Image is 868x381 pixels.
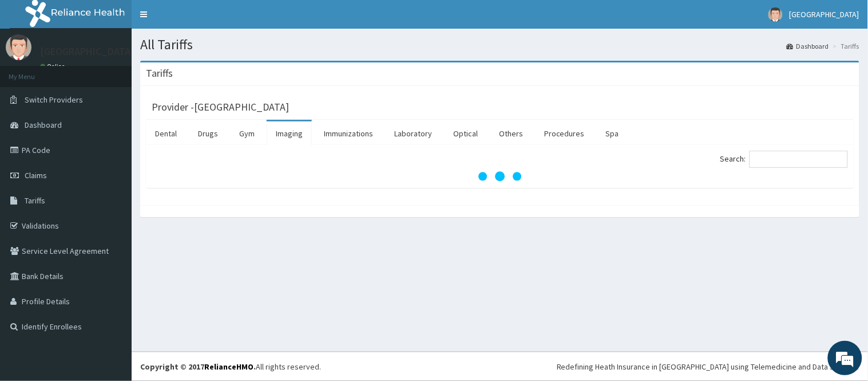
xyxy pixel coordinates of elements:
img: User Image [6,34,31,60]
h3: Tariffs [146,68,173,78]
div: Chat with us now [60,64,192,79]
img: User Image [768,7,783,22]
a: Spa [597,121,628,146]
span: [GEOGRAPHIC_DATA] [790,9,859,19]
input: Search: [750,151,848,168]
a: Laboratory [385,121,441,146]
span: Tariffs [25,195,45,206]
span: We're online! [66,116,158,232]
a: Imaging [267,121,312,146]
div: Redefining Heath Insurance in [GEOGRAPHIC_DATA] using Telemedicine and Data Science! [557,361,859,372]
a: Procedures [535,121,594,146]
textarea: Type your message and hit 'Enter' [6,257,218,297]
img: d_794563401_company_1708531726252_794563401 [21,57,46,86]
svg: audio-loading [477,154,523,199]
a: Immunizations [315,121,382,146]
p: [GEOGRAPHIC_DATA] [40,46,134,57]
h3: Provider - [GEOGRAPHIC_DATA] [152,102,289,112]
span: Dashboard [25,120,62,130]
span: Switch Providers [25,95,83,105]
a: Drugs [189,121,227,146]
a: Online [40,62,68,70]
label: Search: [720,151,848,168]
strong: Copyright © 2017 . [140,362,256,372]
h1: All Tariffs [140,37,859,52]
footer: All rights reserved. [132,352,868,381]
li: Tariffs [830,41,859,51]
a: Others [490,121,532,146]
a: Dental [146,121,186,146]
a: RelianceHMO [204,362,253,372]
span: Claims [25,170,47,180]
a: Dashboard [787,41,829,51]
a: Optical [444,121,487,146]
a: Gym [230,121,264,146]
div: Minimize live chat window [188,6,215,33]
